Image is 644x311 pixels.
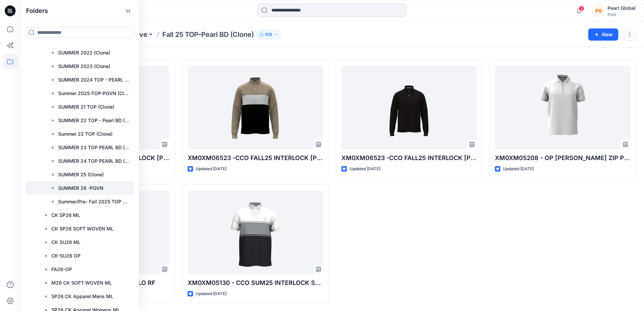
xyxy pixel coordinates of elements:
p: SUMMER 25 (Clone) [58,171,104,179]
p: SUMMER 2024 TOP - PEARL BD (Clone) [58,76,130,84]
a: XM0XM05130 - CCO SUM25 INTERLOCK SS M POLO [188,191,323,274]
p: SUMMER 26 -PGVN [58,184,103,192]
div: Pearl Global [607,4,636,12]
p: Summer/Pre- Fall 2025 TOP PEARL BD (Clone) [58,198,130,206]
a: XM0XM06523 -CCO FALL25 INTERLOCK LS POLO -( SOLID )-3D [341,66,477,149]
button: 108 [257,30,281,39]
p: SUMMER 2023 (Clone) [58,62,110,70]
p: Updated [DATE] [196,290,226,297]
div: PVH [607,12,636,17]
p: SUMMER 2022 (Clone) [58,49,110,57]
p: 108 [265,31,272,38]
span: 3 [579,6,584,11]
p: Updated [DATE] [503,165,534,173]
p: SUMMER 21 TOP (Clone) [58,103,114,111]
p: CK-SU26 OP [51,252,80,260]
p: CK SP26 ML [51,211,80,219]
p: CK SU26 ML [51,238,80,246]
p: SP26 CK Apparel Mens ML [51,292,113,301]
p: Updated [DATE] [350,165,380,173]
p: XM0XM05208 - OP [PERSON_NAME] ZIP PLKT SS POLO RF-M2025 [495,153,630,163]
p: Summer 2025-TOP-PGVN (Clone) [58,89,130,97]
p: Updated [DATE] [196,165,226,173]
p: SUMMER 22 TOP - Pearl BD (Clone) [58,116,130,125]
p: M26 CK SOFT WOVEN ML [51,279,112,287]
a: XM0XM05208 - OP RICHARD ZIP PLKT SS POLO RF-M2025 [495,66,630,149]
p: Fall 25 TOP-Pearl BD (Clone) [162,30,254,39]
p: XM0XM05130 - CCO SUM25 INTERLOCK SS M POLO [188,278,323,288]
p: FA26-OP [51,265,72,273]
p: SUMMER 24 TOP PEARL BD (Clone) [58,157,130,165]
p: CK SP26 SOFT WOVEN ML [51,225,114,233]
p: XM0XM06523 -CCO FALL25 INTERLOCK [PERSON_NAME] -( SOLID )-3D [341,153,477,163]
p: XM0XM06523 -CCO FALL25 INTERLOCK [PERSON_NAME] -(PIECING )-3D [188,153,323,163]
p: Summer 22 TOP (Clone) [58,130,113,138]
a: XM0XM06523 -CCO FALL25 INTERLOCK LS POLO -(PIECING )-3D [188,66,323,149]
div: PG [593,5,605,17]
p: SUMMER 23 TOP PEARL BD (Clone) [58,143,130,152]
button: New [588,28,618,41]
